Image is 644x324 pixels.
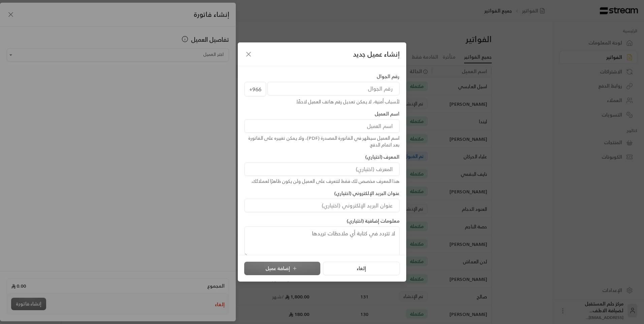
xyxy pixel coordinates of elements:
input: رقم الجوال [267,82,399,95]
button: إلغاء [323,262,399,275]
div: اسم العميل سيظهر في الفاتورة المصدرة (PDF)، ولا يمكن تغييره على الفاتورة بعد اتمام الدفع. [245,135,399,148]
input: المعرف (اختياري) [245,162,399,176]
div: هذا المعرف مخصص لك فقط لتتعرف على العميل ولن يكون ظاهرًا لعملائك. [245,178,399,185]
label: عنوان البريد الإلكتروني (اختياري) [334,190,399,197]
label: المعرف (اختياري) [365,154,399,160]
span: +966 [245,82,266,97]
label: اسم العميل [375,110,399,117]
input: اسم العميل [245,119,399,133]
div: لأسباب أمنية، لا يمكن تعديل رقم هاتف العميل لاحقًا. [245,98,399,105]
span: إنشاء عميل جديد [353,49,399,59]
label: معلومات إضافية (اختياري) [347,218,399,224]
input: عنوان البريد الإلكتروني (اختياري) [245,199,399,212]
label: رقم الجوال [377,73,399,80]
